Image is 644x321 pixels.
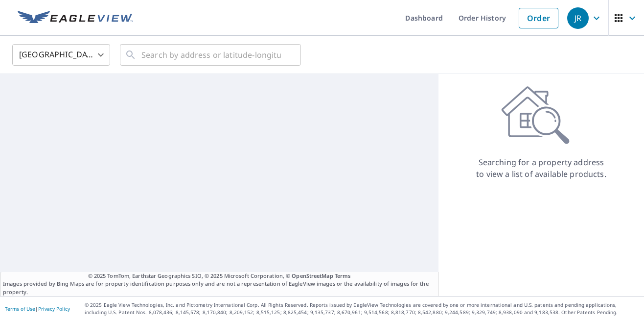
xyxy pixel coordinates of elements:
[5,305,35,312] a: Terms of Use
[38,305,70,312] a: Privacy Policy
[88,272,351,280] span: © 2025 TomTom, Earthstar Geographics SIO, © 2025 Microsoft Corporation, ©
[335,272,351,279] a: Terms
[519,8,558,28] a: Order
[292,272,333,279] a: OpenStreetMap
[567,7,589,29] div: JR
[141,41,281,69] input: Search by address or latitude-longitude
[85,301,639,316] p: © 2025 Eagle View Technologies, Inc. and Pictometry International Corp. All Rights Reserved. Repo...
[476,156,607,180] p: Searching for a property address to view a list of available products.
[5,306,70,312] p: |
[18,11,133,25] img: EV Logo
[12,41,110,69] div: [GEOGRAPHIC_DATA]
